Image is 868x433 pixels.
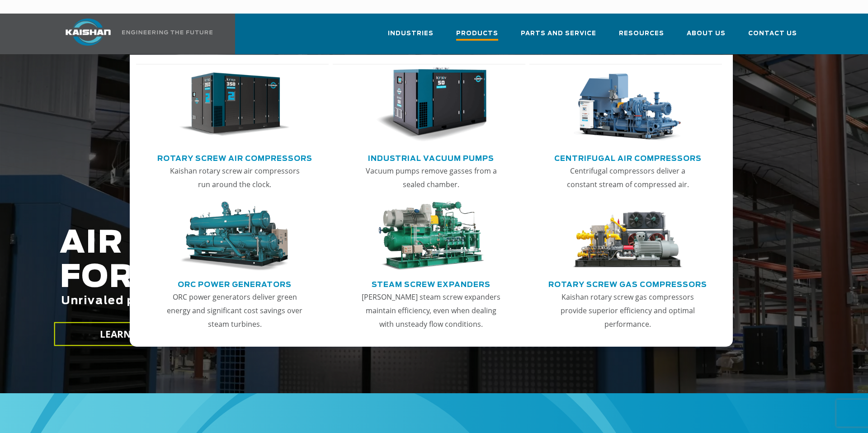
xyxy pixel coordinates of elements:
img: Engineering the future [122,30,212,34]
a: Industrial Vacuum Pumps [368,151,494,164]
img: kaishan logo [54,19,122,46]
span: Contact Us [748,28,797,39]
a: Parts and Service [521,22,596,52]
a: Rotary Screw Gas Compressors [548,277,707,290]
span: Parts and Service [521,28,596,39]
span: Unrivaled performance with up to 35% energy cost savings. [61,296,448,306]
span: LEARN MORE [100,328,162,341]
p: Centrifugal compressors deliver a constant stream of compressed air. [557,164,698,191]
img: thumb-Rotary-Screw-Air-Compressors [179,67,290,142]
a: Products [456,22,498,54]
img: thumb-Rotary-Screw-Gas-Compressors [572,202,683,271]
p: ORC power generators deliver green energy and significant cost savings over steam turbines. [164,290,305,331]
span: Products [456,28,498,41]
a: Industries [388,22,434,52]
p: Kaishan rotary screw gas compressors provide superior efficiency and optimal performance. [557,290,698,331]
img: thumb-Steam-Screw-Expanders [376,202,487,271]
img: thumb-Industrial-Vacuum-Pumps [376,67,487,142]
a: LEARN MORE [54,322,208,346]
a: About Us [687,22,726,52]
a: Kaishan USA [54,14,214,54]
a: Rotary Screw Air Compressors [157,151,312,164]
img: thumb-ORC-Power-Generators [179,202,290,271]
a: Contact Us [748,22,797,52]
a: Resources [619,22,664,52]
a: Centrifugal Air Compressors [554,151,702,164]
p: Kaishan rotary screw air compressors run around the clock. [164,164,305,191]
span: Resources [619,28,664,39]
p: [PERSON_NAME] steam screw expanders maintain efficiency, even when dealing with unsteady flow con... [361,290,502,331]
a: ORC Power Generators [178,277,292,290]
span: Industries [388,28,434,39]
a: Steam Screw Expanders [372,277,491,290]
img: thumb-Centrifugal-Air-Compressors [572,67,683,142]
p: Vacuum pumps remove gasses from a sealed chamber. [361,164,502,191]
h2: AIR COMPRESSORS FOR THE [60,226,682,335]
span: About Us [687,28,726,39]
